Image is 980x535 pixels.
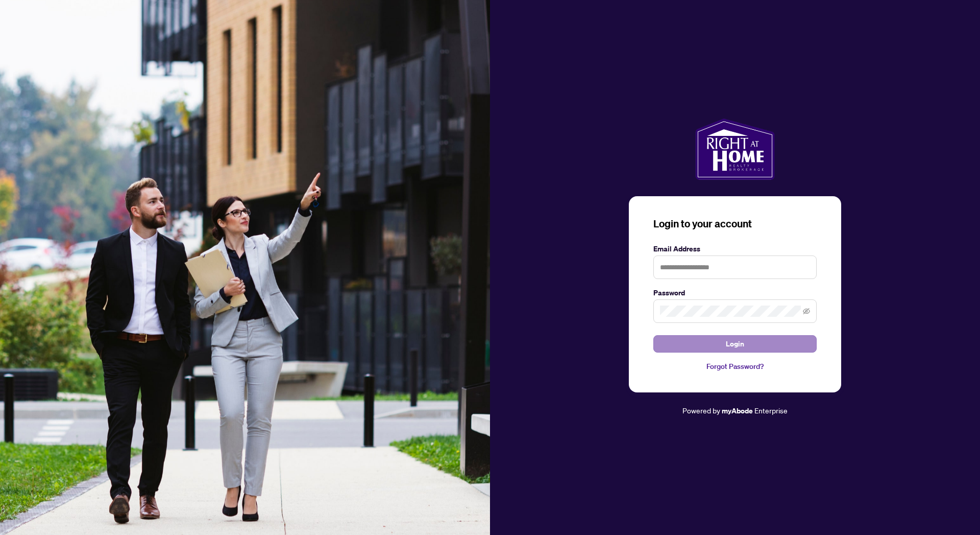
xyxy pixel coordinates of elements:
a: Forgot Password? [653,361,817,372]
h3: Login to your account [653,217,817,231]
button: Login [653,335,817,353]
img: ma-logo [695,119,774,180]
span: Enterprise [754,406,788,415]
label: Email Address [653,243,817,254]
span: eye-invisible [803,308,810,315]
span: Powered by [682,406,720,415]
a: myAbode [722,405,753,416]
label: Password [653,287,817,298]
span: Login [726,336,744,352]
